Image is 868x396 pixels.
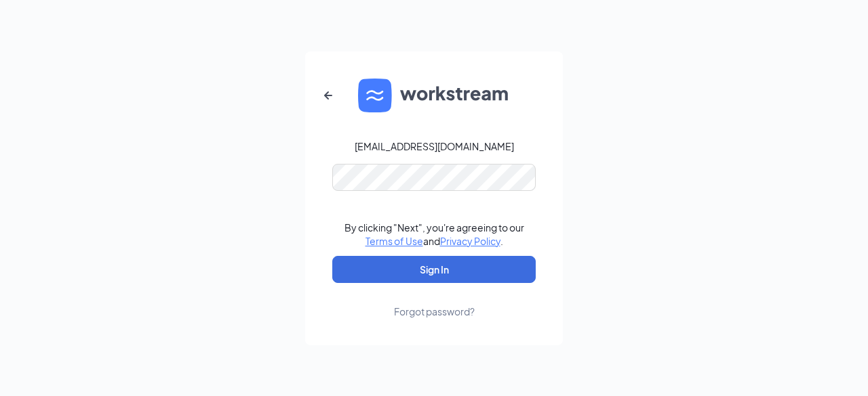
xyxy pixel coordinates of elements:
svg: ArrowLeftNew [320,87,336,104]
a: Forgot password? [394,283,475,318]
a: Privacy Policy [440,235,500,247]
div: Forgot password? [394,305,475,318]
button: ArrowLeftNew [312,79,344,112]
button: Sign In [332,256,536,283]
div: By clicking "Next", you're agreeing to our and . [344,221,524,248]
a: Terms of Use [366,235,423,247]
div: [EMAIL_ADDRESS][DOMAIN_NAME] [355,139,514,153]
img: WS logo and Workstream text [358,79,510,112]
